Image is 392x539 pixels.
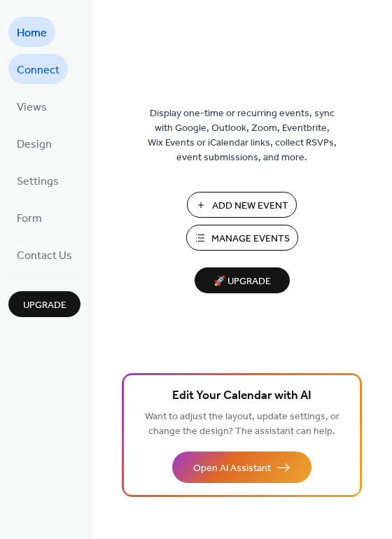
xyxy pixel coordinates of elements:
[187,192,297,218] button: Add New Event
[172,451,311,483] button: Open AI Assistant
[23,298,66,313] span: Upgrade
[17,208,42,230] span: Form
[186,225,298,251] button: Manage Events
[17,22,47,44] span: Home
[17,97,47,118] span: Views
[8,54,68,84] a: Connect
[212,199,288,213] span: Add New Event
[8,17,55,47] a: Home
[17,134,52,155] span: Design
[8,91,55,121] a: Views
[8,128,60,158] a: Design
[211,232,290,246] span: Manage Events
[8,202,50,232] a: Form
[17,245,72,267] span: Contact Us
[193,461,271,476] span: Open AI Assistant
[8,291,80,317] button: Upgrade
[172,386,311,406] span: Edit Your Calendar with AI
[8,239,80,269] a: Contact Us
[145,407,339,441] span: Want to adjust the layout, update settings, or change the design? The assistant can help.
[17,59,59,81] span: Connect
[8,165,67,195] a: Settings
[148,106,337,165] span: Display one-time or recurring events, sync with Google, Outlook, Zoom, Eventbrite, Wix Events or ...
[203,272,281,291] span: 🚀 Upgrade
[17,171,59,192] span: Settings
[195,267,290,293] button: 🚀 Upgrade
